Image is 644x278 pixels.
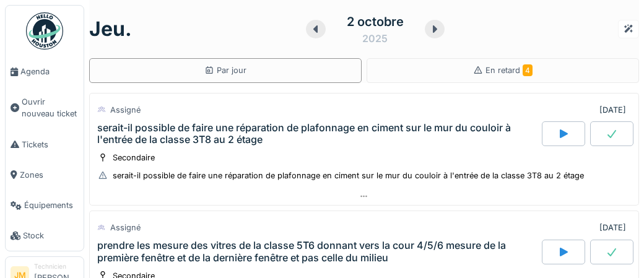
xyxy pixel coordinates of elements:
[485,66,533,75] span: En retard
[6,160,84,190] a: Zones
[34,262,79,271] div: Technicien
[6,56,84,87] a: Agenda
[26,12,63,50] img: Badge_color-CXgf-gQk.svg
[599,222,626,233] div: [DATE]
[6,87,84,129] a: Ouvrir nouveau ticket
[110,222,141,233] div: Assigné
[97,240,539,263] div: prendre les mesure des vitres de la classe 5T6 donnant vers la cour 4/5/6 mesure de la première f...
[113,152,155,163] div: Secondaire
[362,31,388,46] div: 2025
[23,230,79,241] span: Stock
[113,170,584,181] div: serait-il possible de faire une réparation de plafonnage en ciment sur le mur du couloir à l'entr...
[599,104,626,116] div: [DATE]
[20,169,79,181] span: Zones
[22,139,79,150] span: Tickets
[24,199,79,211] span: Équipements
[6,190,84,220] a: Équipements
[204,64,246,76] div: Par jour
[6,220,84,251] a: Stock
[110,104,141,116] div: Assigné
[89,17,132,41] h1: jeu.
[22,96,79,119] span: Ouvrir nouveau ticket
[347,12,404,31] div: 2 octobre
[97,122,539,146] div: serait-il possible de faire une réparation de plafonnage en ciment sur le mur du couloir à l'entr...
[20,66,79,77] span: Agenda
[523,64,533,76] span: 4
[6,129,84,160] a: Tickets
